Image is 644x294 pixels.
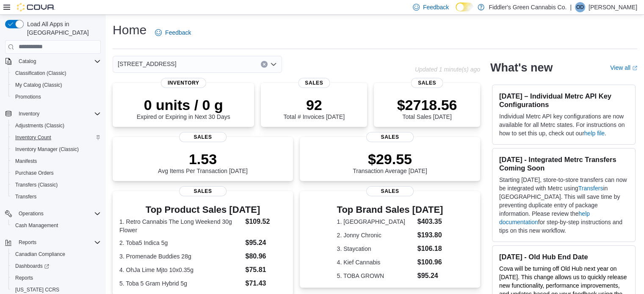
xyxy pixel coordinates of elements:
[15,158,37,165] span: Manifests
[411,78,443,88] span: Sales
[12,80,101,90] span: My Catalog (Classic)
[15,286,59,293] span: [US_STATE] CCRS
[19,110,39,117] span: Inventory
[12,261,101,271] span: Dashboards
[2,208,104,220] button: Operations
[12,168,57,178] a: Purchase Orders
[12,132,101,143] span: Inventory Count
[15,134,51,141] span: Inventory Count
[397,96,457,113] p: $2718.56
[499,253,628,261] h3: [DATE] - Old Hub End Date
[137,96,230,113] p: 0 units / 0 g
[8,220,104,231] button: Cash Management
[489,2,567,12] p: Fiddler's Green Cannabis Co.
[2,108,104,120] button: Inventory
[15,56,39,66] button: Catalog
[12,249,101,259] span: Canadian Compliance
[298,78,330,88] span: Sales
[119,217,242,234] dt: 1. Retro Cannabis The Long Weekend 30g Flower
[12,144,82,154] a: Inventory Manager (Classic)
[119,279,242,288] dt: 5. Toba 5 Gram Hybrid 5g
[118,59,176,69] span: [STREET_ADDRESS]
[337,272,414,280] dt: 5. TOBA GROWN
[119,205,286,215] h3: Top Product Sales [DATE]
[245,251,286,261] dd: $80.96
[12,192,40,202] a: Transfers
[119,252,242,261] dt: 3. Promenade Buddies 28g
[15,82,62,88] span: My Catalog (Classic)
[15,181,58,188] span: Transfers (Classic)
[12,80,66,90] a: My Catalog (Classic)
[417,217,443,227] dd: $403.35
[337,245,414,253] dt: 3. Staycation
[8,248,104,260] button: Canadian Compliance
[499,155,628,172] h3: [DATE] - Integrated Metrc Transfers Coming Soon
[12,156,40,166] a: Manifests
[179,132,227,142] span: Sales
[8,120,104,132] button: Adjustments (Classic)
[15,146,79,153] span: Inventory Manager (Classic)
[15,109,43,119] button: Inventory
[12,273,101,283] span: Reports
[12,132,55,143] a: Inventory Count
[12,92,44,102] a: Promotions
[415,66,480,73] p: Updated 1 minute(s) ago
[15,209,101,219] span: Operations
[12,273,36,283] a: Reports
[161,78,206,88] span: Inventory
[179,186,227,196] span: Sales
[12,220,101,231] span: Cash Management
[8,272,104,284] button: Reports
[337,231,414,239] dt: 2. Jonny Chronic
[499,210,590,225] a: help documentation
[283,96,344,113] p: 92
[12,144,101,154] span: Inventory Manager (Classic)
[113,22,146,38] h1: Home
[366,186,414,196] span: Sales
[8,260,104,272] a: Dashboards
[8,191,104,203] button: Transfers
[15,109,101,119] span: Inventory
[337,205,443,215] h3: Top Brand Sales [DATE]
[15,193,36,200] span: Transfers
[417,244,443,254] dd: $106.18
[576,2,584,12] span: OD
[12,121,101,131] span: Adjustments (Classic)
[12,68,70,78] a: Classification (Classic)
[456,11,456,12] span: Dark Mode
[119,266,242,274] dt: 4. OhJa Lime Mjto 10x0.35g
[417,271,443,281] dd: $95.24
[165,28,191,37] span: Feedback
[245,217,286,227] dd: $109.52
[570,2,572,12] p: |
[8,143,104,155] button: Inventory Manager (Classic)
[499,112,628,137] p: Individual Metrc API key configurations are now available for all Metrc states. For instructions ...
[584,130,605,137] a: help file
[589,2,637,12] p: [PERSON_NAME]
[578,185,603,192] a: Transfers
[15,237,101,247] span: Reports
[490,61,553,74] h2: What's new
[245,238,286,248] dd: $95.24
[119,239,242,247] dt: 2. Toba5 Indica 5g
[19,239,36,246] span: Reports
[12,121,68,131] a: Adjustments (Classic)
[337,258,414,267] dt: 4. Kief Cannabis
[337,217,414,226] dt: 1. [GEOGRAPHIC_DATA]
[8,167,104,179] button: Purchase Orders
[15,170,54,176] span: Purchase Orders
[456,3,473,11] input: Dark Mode
[15,275,33,281] span: Reports
[283,96,344,120] div: Total # Invoices [DATE]
[12,180,101,190] span: Transfers (Classic)
[610,64,637,71] a: View allExternal link
[158,151,248,174] div: Avg Items Per Transaction [DATE]
[15,251,65,258] span: Canadian Compliance
[15,237,40,247] button: Reports
[8,67,104,79] button: Classification (Classic)
[12,180,61,190] a: Transfers (Classic)
[15,263,49,269] span: Dashboards
[2,55,104,67] button: Catalog
[12,92,101,102] span: Promotions
[8,132,104,143] button: Inventory Count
